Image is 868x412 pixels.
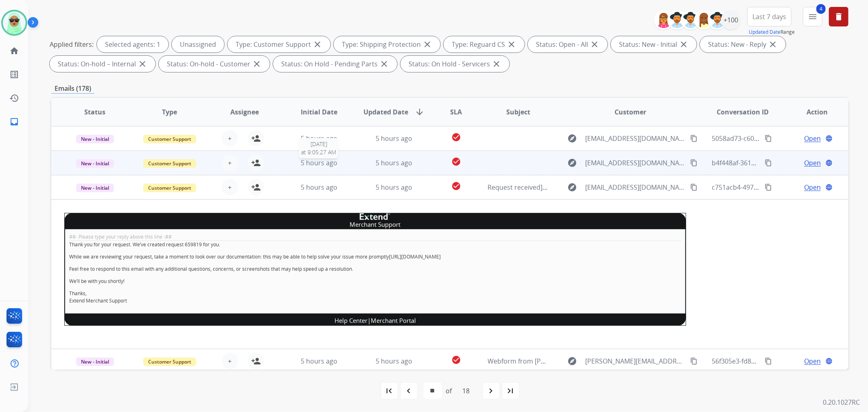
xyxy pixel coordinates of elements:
[450,107,462,117] span: SLA
[222,155,238,171] button: +
[389,253,441,260] a: [URL][DOMAIN_NAME]
[379,59,389,69] mat-icon: close
[143,184,196,192] span: Customer Support
[143,159,196,168] span: Customer Support
[334,36,440,53] div: Type: Shipping Protection
[444,36,525,53] div: Type: Reguard CS
[765,357,772,365] mat-icon: content_copy
[301,134,337,143] span: 5 hours ago
[76,159,114,168] span: New - Initial
[84,107,105,117] span: Status
[717,107,769,117] span: Conversation ID
[765,159,772,167] mat-icon: content_copy
[749,29,781,35] button: Updated Date
[376,158,412,167] span: 5 hours ago
[69,278,681,285] p: We’ll be with you shortly!
[590,39,599,49] mat-icon: close
[446,386,452,396] div: of
[585,182,685,192] span: [EMAIL_ADDRESS][DOMAIN_NAME]
[51,83,94,94] p: Emails (178)
[376,134,412,143] span: 5 hours ago
[690,135,697,142] mat-icon: content_copy
[64,326,116,335] span: [23KKW6-0LRMY]
[507,39,516,49] mat-icon: close
[834,12,844,22] mat-icon: delete
[69,265,681,273] p: Feel free to respond to this email with any additional questions, concerns, or screenshots that m...
[488,357,723,366] span: Webform from [PERSON_NAME][EMAIL_ADDRESS][DOMAIN_NAME] on [DATE]
[825,135,833,142] mat-icon: language
[76,135,114,143] span: New - Initial
[50,56,155,72] div: Status: On-hold – Internal
[9,93,19,103] mat-icon: history
[301,357,337,366] span: 5 hours ago
[159,56,270,72] div: Status: On-hold - Customer
[804,182,821,192] span: Open
[76,357,114,366] span: New - Initial
[138,59,147,69] mat-icon: close
[712,158,834,167] span: b4f448af-3616-47fb-a069-b7a0034b8355
[371,316,416,324] a: Merchant Portal
[65,314,686,326] td: |
[301,140,336,148] span: [DATE]
[804,134,821,143] span: Open
[69,290,681,305] p: Thanks, Extend Merchant Support
[804,356,821,366] span: Open
[313,39,322,49] mat-icon: close
[251,158,261,168] mat-icon: person_add
[700,36,786,53] div: Status: New - Reply
[65,220,686,229] td: Merchant Support
[567,356,577,366] mat-icon: explore
[9,117,19,127] mat-icon: inbox
[585,134,685,143] span: [EMAIL_ADDRESS][DOMAIN_NAME]
[451,181,461,191] mat-icon: check_circle
[222,353,238,369] button: +
[301,158,337,167] span: 5 hours ago
[712,134,838,143] span: 5058ad73-c60b-470d-abdb-b142fa418a55
[301,148,336,156] span: at 9:05:27 AM
[222,179,238,195] button: +
[97,36,168,53] div: Selected agents: 1
[765,184,772,191] mat-icon: content_copy
[3,11,26,34] img: avatar
[585,356,685,366] span: [PERSON_NAME][EMAIL_ADDRESS][DOMAIN_NAME]
[567,134,577,143] mat-icon: explore
[567,182,577,192] mat-icon: explore
[690,159,697,167] mat-icon: content_copy
[415,107,424,117] mat-icon: arrow_downward
[50,39,94,49] p: Applied filters:
[765,135,772,142] mat-icon: content_copy
[486,386,496,396] mat-icon: navigate_next
[363,107,408,117] span: Updated Date
[228,158,232,168] span: +
[143,135,196,143] span: Customer Support
[721,10,741,30] div: +100
[228,356,232,366] span: +
[816,4,826,14] span: 4
[69,233,681,241] div: ##- Please type your reply above this line -##
[752,15,786,18] span: Last 7 days
[162,107,177,117] span: Type
[825,357,833,365] mat-icon: language
[172,36,224,53] div: Unassigned
[69,253,681,261] p: While we are reviewing your request, take a moment to look over our documentation: this may be ab...
[251,356,261,366] mat-icon: person_add
[774,98,848,126] th: Action
[679,39,689,49] mat-icon: close
[228,182,232,192] span: +
[747,7,791,26] button: Last 7 days
[9,46,19,56] mat-icon: home
[823,397,860,407] p: 0.20.1027RC
[400,56,509,72] div: Status: On Hold - Servicers
[492,59,501,69] mat-icon: close
[273,56,397,72] div: Status: On Hold - Pending Parts
[230,107,259,117] span: Assignee
[712,357,836,366] span: 56f305e3-fd8e-4e1d-a911-5852debad50a
[506,107,530,117] span: Subject
[451,132,461,142] mat-icon: check_circle
[528,36,608,53] div: Status: Open - All
[252,59,262,69] mat-icon: close
[69,241,681,248] p: Thank you for your request. We’ve created request 659819 for you.
[301,183,337,192] span: 5 hours ago
[808,12,818,22] mat-icon: menu
[804,158,821,168] span: Open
